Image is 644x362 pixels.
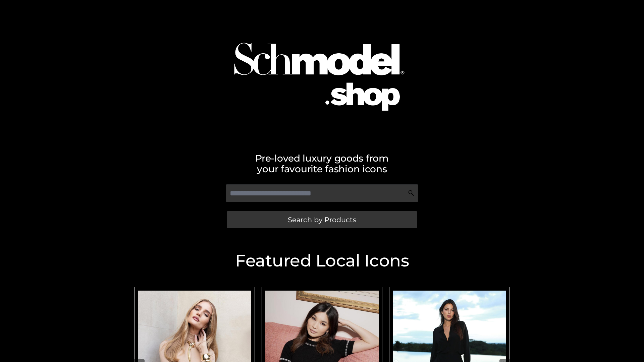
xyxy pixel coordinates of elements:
a: Search by Products [227,211,417,228]
h2: Pre-loved luxury goods from your favourite fashion icons [131,153,513,174]
img: Search Icon [408,190,415,196]
span: Search by Products [288,216,356,223]
h2: Featured Local Icons​ [131,252,513,269]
